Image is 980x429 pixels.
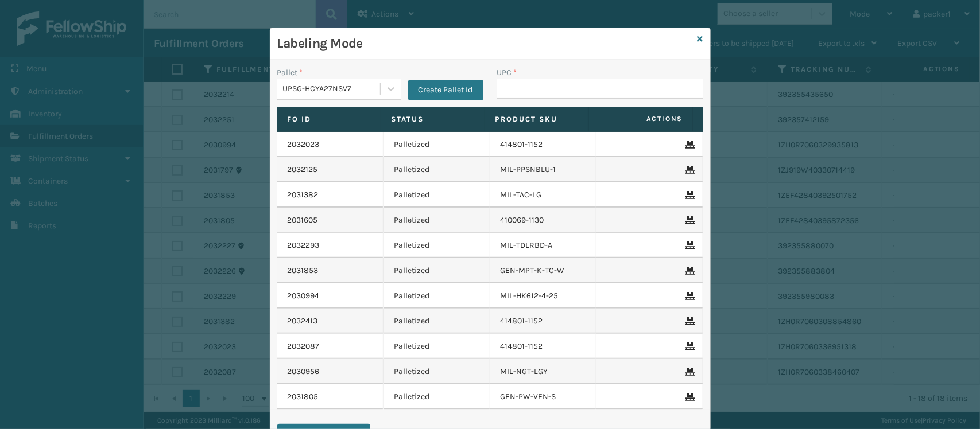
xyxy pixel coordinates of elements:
[288,265,319,276] a: 2031853
[277,67,303,79] label: Pallet
[490,384,597,409] td: GEN-PW-VEN-S
[490,334,597,359] td: 414801-1152
[288,164,318,175] a: 2032125
[288,391,319,403] a: 2031805
[288,189,319,201] a: 2031382
[277,35,693,52] h3: Labeling Mode
[288,139,320,150] a: 2032023
[685,241,692,249] i: Remove From Pallet
[685,342,692,350] i: Remove From Pallet
[384,132,490,157] td: Palletized
[288,240,320,251] a: 2032293
[685,216,692,224] i: Remove From Pallet
[490,359,597,384] td: MIL-NGT-LGY
[384,208,490,233] td: Palletized
[384,384,490,409] td: Palletized
[392,114,474,124] label: Status
[685,317,692,325] i: Remove From Pallet
[685,368,692,376] i: Remove From Pallet
[497,67,517,79] label: UPC
[685,191,692,199] i: Remove From Pallet
[384,334,490,359] td: Palletized
[288,114,370,124] label: Fo Id
[288,366,320,377] a: 2030956
[592,110,690,128] span: Actions
[685,141,692,149] i: Remove From Pallet
[490,233,597,258] td: MIL-TDLRBD-A
[685,393,692,401] i: Remove From Pallet
[408,80,483,100] button: Create Pallet Id
[685,166,692,174] i: Remove From Pallet
[384,309,490,334] td: Palletized
[384,359,490,384] td: Palletized
[490,157,597,182] td: MIL-PPSNBLU-1
[384,182,490,208] td: Palletized
[490,309,597,334] td: 414801-1152
[490,283,597,309] td: MIL-HK612-4-25
[490,132,597,157] td: 414801-1152
[384,258,490,283] td: Palletized
[490,182,597,208] td: MIL-TAC-LG
[490,258,597,283] td: GEN-MPT-K-TC-W
[288,341,320,352] a: 2032087
[288,290,320,302] a: 2030994
[495,114,578,124] label: Product SKU
[384,233,490,258] td: Palletized
[288,315,318,327] a: 2032413
[288,214,318,226] a: 2031605
[490,208,597,233] td: 410069-1130
[685,267,692,275] i: Remove From Pallet
[283,83,381,95] div: UPSG-HCYA27NSV7
[384,283,490,309] td: Palletized
[384,157,490,182] td: Palletized
[685,292,692,300] i: Remove From Pallet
